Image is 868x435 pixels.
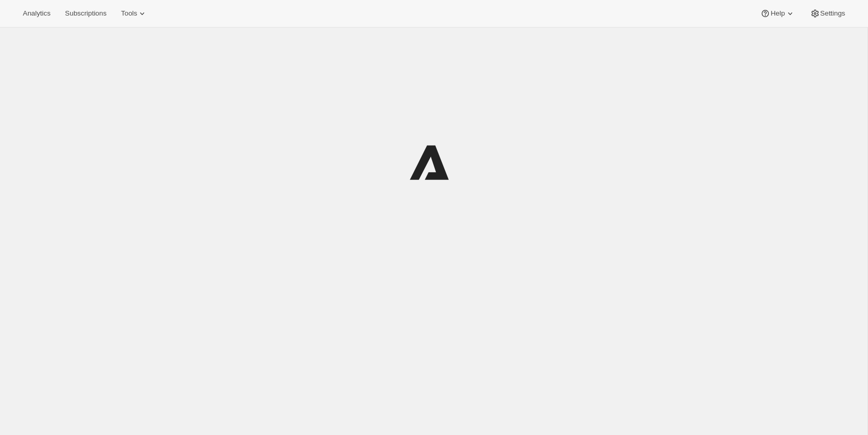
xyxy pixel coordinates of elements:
button: Subscriptions [59,6,113,21]
span: Settings [820,9,845,18]
button: Help [754,6,801,21]
button: Tools [115,6,154,21]
span: Analytics [23,9,50,18]
span: Tools [121,9,137,18]
span: Help [770,9,784,18]
button: Analytics [17,6,57,21]
button: Settings [804,6,851,21]
span: Subscriptions [65,9,106,18]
